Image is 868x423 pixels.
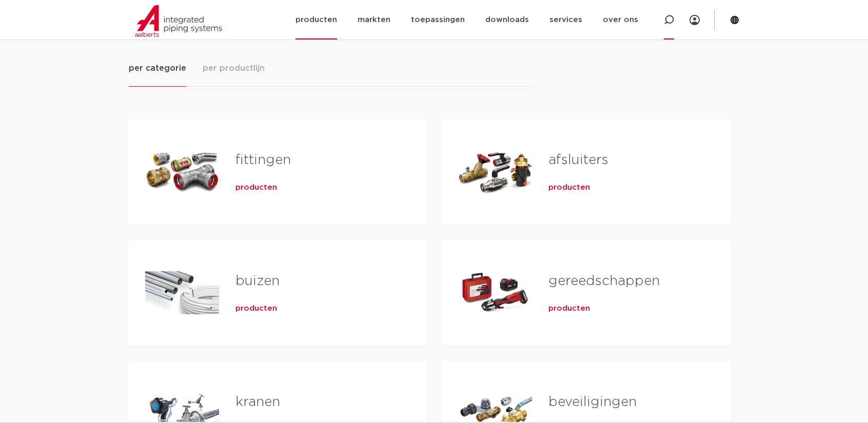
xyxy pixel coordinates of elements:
[235,153,291,167] a: fittingen
[235,183,277,193] a: producten
[129,62,186,74] span: per categorie
[548,183,590,193] a: producten
[548,304,590,314] a: producten
[548,153,608,167] a: afsluiters
[235,274,280,288] a: buizen
[203,62,265,74] span: per productlijn
[235,304,277,314] a: producten
[548,274,660,288] a: gereedschappen
[235,395,280,409] a: kranen
[548,395,637,409] a: beveiligingen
